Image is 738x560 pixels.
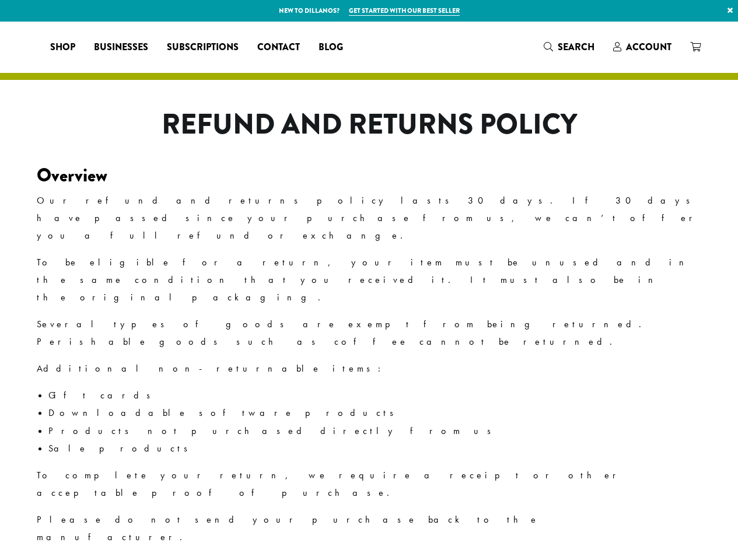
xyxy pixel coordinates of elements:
[37,316,702,351] p: Several types of goods are exempt from being returned. Perishable goods such as coffee cannot be ...
[626,40,671,54] span: Account
[48,404,702,422] li: Downloadable software products
[167,40,239,55] span: Subscriptions
[37,360,702,377] p: Additional non-returnable items:
[558,40,594,54] span: Search
[37,164,702,187] h3: Overview
[48,422,702,440] li: Products not purchased directly from us
[319,40,343,55] span: Blog
[94,40,148,55] span: Businesses
[534,37,604,57] a: Search
[48,440,702,457] li: Sale products
[349,6,460,16] a: Get started with our best seller
[50,40,75,55] span: Shop
[48,387,702,404] li: Gift cards
[37,192,702,244] p: Our refund and returns policy lasts 30 days. If 30 days have passed since your purchase from us, ...
[120,108,618,142] h1: Refund and Returns Policy
[37,467,702,502] p: To complete your return, we require a receipt or other acceptable proof of purchase.
[257,40,300,55] span: Contact
[37,254,702,306] p: To be eligible for a return, your item must be unused and in the same condition that you received...
[37,511,702,546] p: Please do not send your purchase back to the manufacturer.
[41,38,85,57] a: Shop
